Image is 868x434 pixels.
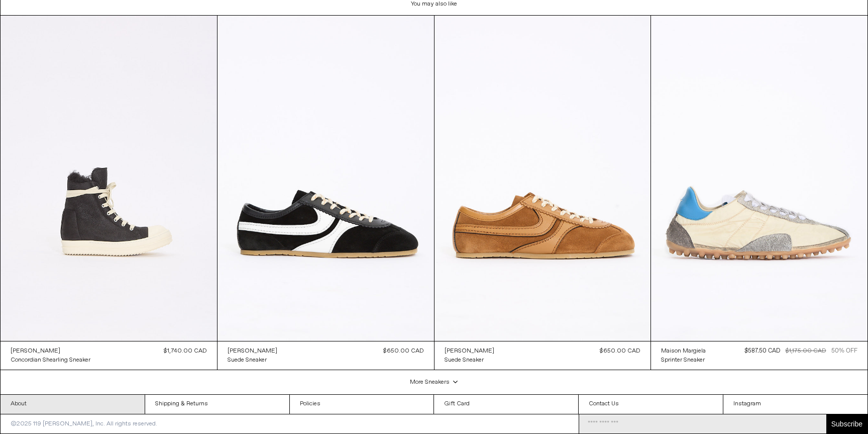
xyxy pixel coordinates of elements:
[434,395,578,414] a: Gift Card
[445,356,484,365] div: Suede Sneaker
[290,395,434,414] a: Policies
[1,370,868,395] div: More Sneakers
[786,346,826,356] div: $1,175.00 CAD
[145,395,289,414] a: Shipping & Returns
[445,356,494,365] a: Suede Sneaker
[218,16,434,340] img: Dries Van Noten Suede Sneaker
[744,346,780,356] div: $587.50 CAD
[831,346,857,356] div: 50% OFF
[1,16,217,340] img: Rick Owens Concordian Shearling Sneaker
[661,347,706,356] div: Maison Margiela
[1,395,145,414] a: About
[600,346,640,356] div: $650.00 CAD
[228,356,267,365] div: Suede Sneaker
[723,395,867,414] a: Instagram
[661,356,706,365] a: Sprinter Sneaker
[164,346,207,356] div: $1,740.00 CAD
[661,346,706,356] a: Maison Margiela
[228,346,277,356] a: [PERSON_NAME]
[445,347,494,356] div: [PERSON_NAME]
[579,414,826,433] input: Email Address
[579,395,723,414] a: Contact Us
[661,356,705,365] div: Sprinter Sneaker
[11,356,90,365] a: Concordian Shearling Sneaker
[383,346,424,356] div: $650.00 CAD
[445,346,494,356] a: [PERSON_NAME]
[11,356,90,365] div: Concordian Shearling Sneaker
[11,347,60,356] div: [PERSON_NAME]
[228,347,277,356] div: [PERSON_NAME]
[1,414,167,433] p: ©2025 119 [PERSON_NAME], Inc. All rights reserved.
[651,16,867,340] img: Maison Margiela Sprinters Sneaker
[826,414,867,433] button: Subscribe
[228,356,277,365] a: Suede Sneaker
[11,346,90,356] a: [PERSON_NAME]
[435,16,651,340] img: Dries Van Noten Suede Sneaker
